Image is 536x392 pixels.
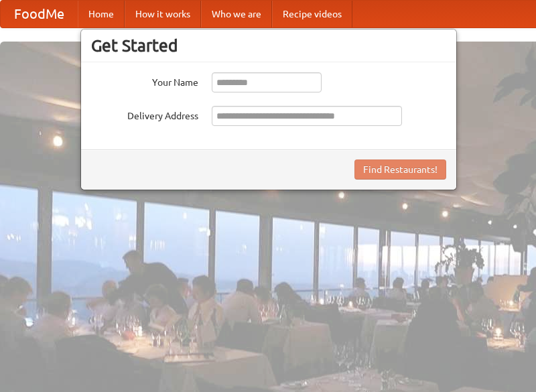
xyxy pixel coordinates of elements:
h3: Get Started [91,36,446,56]
a: Recipe videos [272,1,352,27]
a: FoodMe [1,1,78,27]
button: Find Restaurants! [354,159,446,180]
label: Your Name [91,72,198,89]
a: Home [78,1,125,27]
label: Delivery Address [91,106,198,123]
a: Who we are [201,1,272,27]
a: How it works [125,1,201,27]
